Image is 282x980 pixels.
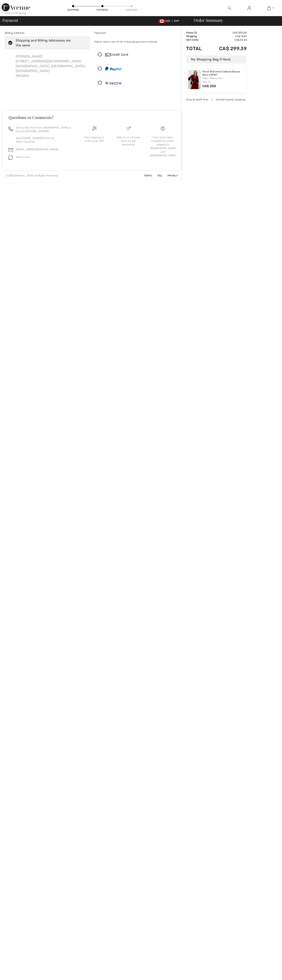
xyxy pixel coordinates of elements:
[80,136,108,143] div: Free shipping on orders over $99
[228,6,231,10] img: search the website
[186,55,247,64] div: My Shopping Bag (1 Item)
[16,136,72,144] p: Dial [PHONE_NUMBER] From All Other Countries
[186,98,247,101] div: Duty & tariff-free | Uninterrupted shipping
[163,174,178,177] a: Privacy
[186,31,208,34] td: Items ( )
[2,3,30,11] img: 1ère Avenue
[8,115,175,119] h3: Questions or Comments?
[16,38,83,48] div: Shipping and Billing Addresses are the same
[273,6,274,10] span: 1
[159,20,165,23] img: Canadian Dollar
[186,38,208,42] td: HST (13%)
[2,11,26,15] div: < Continue Shopping
[8,155,13,160] img: chat
[16,156,30,158] span: Online Chat
[202,84,216,88] span: CA$ 250
[202,76,245,84] div: Color: Black/red Size: M
[161,126,165,131] img: Free shipping on orders over $99
[208,42,247,55] td: CA$ 299.39
[16,148,58,151] a: [EMAIL_ADDRESS][DOMAIN_NAME]
[94,31,179,35] div: Payment
[5,31,89,35] div: Billing Address
[139,174,152,177] a: Terms
[186,42,208,55] td: Total
[105,67,121,71] img: PayPal
[105,81,121,85] img: Sezzle
[67,8,79,12] div: Shipping
[96,8,108,12] div: Payment
[6,174,58,177] div: © [GEOGRAPHIC_DATA] All Rights Reserved
[248,6,251,10] img: My Info
[27,130,49,133] a: [PHONE_NUMBER]
[208,34,247,38] td: CA$ 14.95
[126,8,138,12] div: Summary
[153,174,162,177] a: FAQ
[159,20,172,22] span: CAD
[115,136,143,146] div: Delivery is a breeze since we pay the duties!
[92,126,97,131] img: Free shipping on orders over $99
[2,18,18,22] span: Payment
[267,6,271,10] img: My Bag
[16,126,72,133] p: Call us Toll-Free from [GEOGRAPHIC_DATA] or the US at
[208,31,247,34] td: CA$ 250.00
[126,126,131,131] img: Delivery is a breeze since we pay the duties!
[105,52,176,57] div: Credit Card
[94,37,179,47] div: Please select one of the following payment methods
[208,38,247,42] td: CA$ 34.44
[195,31,196,34] span: 1
[186,34,208,38] td: Shipping
[189,18,280,22] div: Order Summary
[8,148,13,152] img: email
[174,20,179,22] span: EN
[105,53,110,56] img: Credit Card
[259,6,279,10] a: 1
[12,51,89,81] div: [PERSON_NAME] [STREET_ADDRESS][GEOGRAPHIC_DATA] [GEOGRAPHIC_DATA], [GEOGRAPHIC_DATA], [GEOGRAPHIC...
[149,136,177,157] div: Free return label included for orders shipped to [GEOGRAPHIC_DATA] and [GEOGRAPHIC_DATA]
[244,6,254,11] a: Sign In
[188,70,201,89] img: Floral Buttoned Collared Blouse Style 259157
[8,127,13,131] img: call
[202,70,245,76] a: Floral Buttoned Collared Blouse Style 259157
